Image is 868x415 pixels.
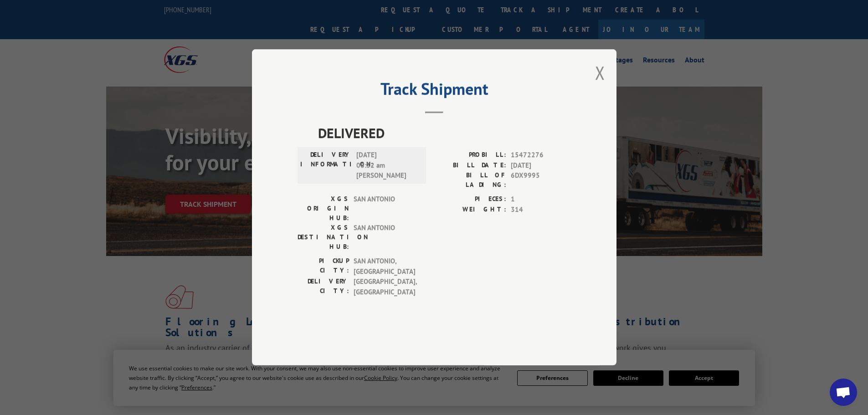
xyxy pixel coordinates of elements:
button: Close modal [595,61,605,85]
span: SAN ANTONIO , [GEOGRAPHIC_DATA] [354,256,415,277]
div: Open chat [830,379,857,406]
span: SAN ANTONIO [354,223,415,252]
label: DELIVERY CITY: [298,277,349,297]
span: DELIVERED [318,123,571,143]
span: 15472276 [511,150,571,161]
label: XGS DESTINATION HUB: [298,223,349,252]
span: 314 [511,205,571,215]
label: PROBILL: [434,150,506,161]
span: [DATE] 08:32 am [PERSON_NAME] [356,150,418,181]
label: WEIGHT: [434,205,506,215]
label: XGS ORIGIN HUB: [298,195,349,223]
span: 1 [511,195,571,205]
span: [GEOGRAPHIC_DATA] , [GEOGRAPHIC_DATA] [354,277,415,297]
label: BILL OF LADING: [434,171,506,190]
h2: Track Shipment [298,82,571,100]
span: SAN ANTONIO [354,195,415,223]
label: BILL DATE: [434,160,506,171]
span: 6DX9995 [511,171,571,190]
label: PICKUP CITY: [298,256,349,277]
label: DELIVERY INFORMATION: [300,150,352,181]
label: PIECES: [434,195,506,205]
span: [DATE] [511,160,571,171]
